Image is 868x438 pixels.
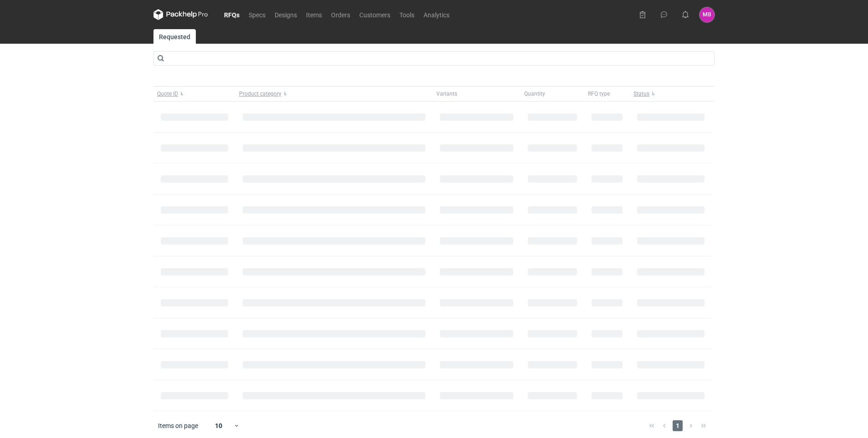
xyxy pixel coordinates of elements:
[239,90,281,97] span: Product category
[153,29,196,44] a: Requested
[700,7,715,22] div: Mateusz Borowik
[153,87,235,101] button: Quote ID
[355,9,395,20] a: Customers
[419,9,454,20] a: Analytics
[327,9,355,20] a: Orders
[588,90,610,97] span: RFQ type
[630,87,712,101] button: Status
[524,90,545,97] span: Quantity
[673,420,683,431] span: 1
[157,90,178,97] span: Quote ID
[158,421,198,430] span: Items on page
[244,9,270,20] a: Specs
[153,9,208,20] svg: Packhelp Pro
[436,90,457,97] span: Variants
[395,9,419,20] a: Tools
[633,90,649,97] span: Status
[270,9,301,20] a: Designs
[220,9,244,20] a: RFQs
[301,9,327,20] a: Items
[235,87,433,101] button: Product category
[204,419,234,432] div: 10
[700,7,715,22] button: MB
